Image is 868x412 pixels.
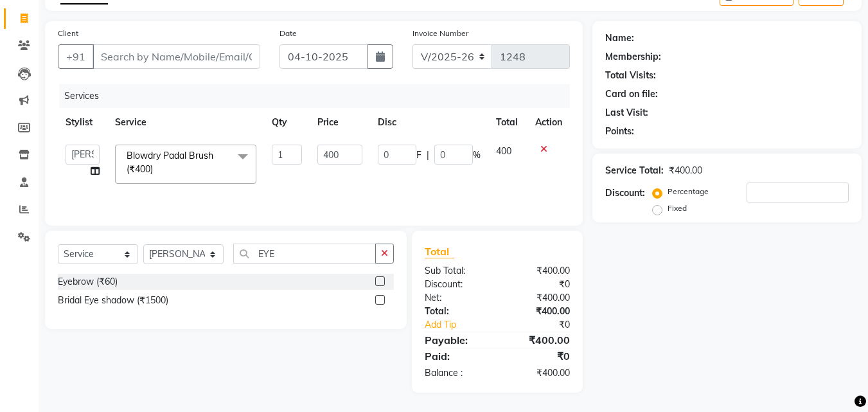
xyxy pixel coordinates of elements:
label: Date [279,28,297,39]
th: Service [107,108,264,137]
button: +91 [58,44,94,69]
div: ₹400.00 [497,291,580,305]
div: Last Visit: [605,106,648,120]
span: 400 [496,145,511,157]
th: Action [527,108,570,137]
div: ₹0 [497,278,580,291]
div: Service Total: [605,164,664,177]
div: Total Visits: [605,69,656,82]
div: ₹0 [497,348,580,364]
th: Disc [370,108,488,137]
label: Percentage [668,186,709,197]
div: Discount: [605,186,645,200]
th: Total [488,108,527,137]
div: Sub Total: [415,264,497,278]
div: Net: [415,291,497,305]
input: Search by Name/Mobile/Email/Code [93,44,260,69]
div: ₹0 [511,318,580,332]
a: Add Tip [415,318,511,332]
div: Bridal Eye shadow (₹1500) [58,294,168,307]
span: | [427,148,429,162]
div: ₹400.00 [497,332,580,348]
label: Fixed [668,202,687,214]
div: Membership: [605,50,661,64]
div: Balance : [415,366,497,380]
div: Name: [605,31,634,45]
span: Blowdry Padal Brush (₹400) [127,150,213,175]
div: Eyebrow (₹60) [58,275,118,289]
div: Discount: [415,278,497,291]
div: Card on file: [605,87,658,101]
label: Client [58,28,78,39]
span: % [473,148,481,162]
div: Paid: [415,348,497,364]
div: Payable: [415,332,497,348]
th: Qty [264,108,310,137]
span: Total [425,245,454,258]
a: x [153,163,159,175]
span: F [416,148,421,162]
label: Invoice Number [412,28,468,39]
input: Search or Scan [233,244,376,264]
div: ₹400.00 [669,164,702,177]
div: Points: [605,125,634,138]
div: Services [59,84,580,108]
div: Total: [415,305,497,318]
th: Stylist [58,108,107,137]
div: ₹400.00 [497,305,580,318]
div: ₹400.00 [497,366,580,380]
div: ₹400.00 [497,264,580,278]
th: Price [310,108,369,137]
